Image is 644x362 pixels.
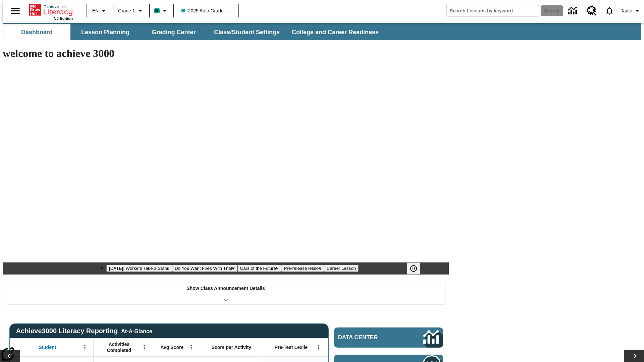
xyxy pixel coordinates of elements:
[621,7,632,14] span: Tauto
[286,24,384,40] button: College and Career Readiness
[29,3,73,16] a: Home
[6,281,445,304] div: Show Class Announcement Details
[152,5,171,17] button: Boost Class color is teal. Change class color
[5,1,25,21] button: Open side menu
[54,16,73,20] span: NJ Edition
[334,327,443,348] a: Data Center
[338,334,401,341] span: Data Center
[139,342,149,352] button: Open Menu
[324,265,359,272] button: Slide 5 Career Lesson
[155,6,159,15] span: B
[209,24,285,40] button: Class/Student Settings
[3,24,385,40] div: SubNavbar
[89,5,111,17] button: Language: EN, Select a language
[121,327,152,335] div: At-A-Glance
[181,7,231,14] span: 2025 Auto Grade 1 A
[16,327,152,335] span: Achieve3000 Literacy Reporting
[186,342,196,352] button: Open Menu
[92,7,99,14] span: EN
[583,2,601,20] a: Resource Center, Will open in new tab
[624,350,644,362] button: Lesson carousel, Next
[118,7,135,14] span: Grade 1
[29,2,73,20] div: Home
[106,265,172,272] button: Slide 1 Labor Day: Workers Take a Stand
[564,2,583,20] a: Data Center
[3,24,70,40] button: Dashboard
[212,344,252,350] span: Score per Activity
[115,5,147,17] button: Grade: Grade 1, Select a grade
[237,265,281,272] button: Slide 3 Cars of the Future?
[314,342,324,352] button: Open Menu
[72,24,139,40] button: Lesson Planning
[618,5,644,17] button: Profile/Settings
[281,265,324,272] button: Slide 4 Pre-release lesson
[186,285,265,292] p: Show Class Announcement Details
[407,262,427,275] div: Pause
[80,342,90,352] button: Open Menu
[3,47,449,60] h1: welcome to achieve 3000
[3,23,641,40] div: SubNavbar
[275,344,308,350] span: Pre-Test Lexile
[407,262,420,275] button: Pause
[140,24,207,40] button: Grading Center
[97,341,141,353] span: Activities Completed
[446,5,539,16] input: search field
[601,2,618,19] a: Notifications
[160,344,183,350] span: Avg Score
[172,265,237,272] button: Slide 2 Do You Want Fries With That?
[39,344,56,350] span: Student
